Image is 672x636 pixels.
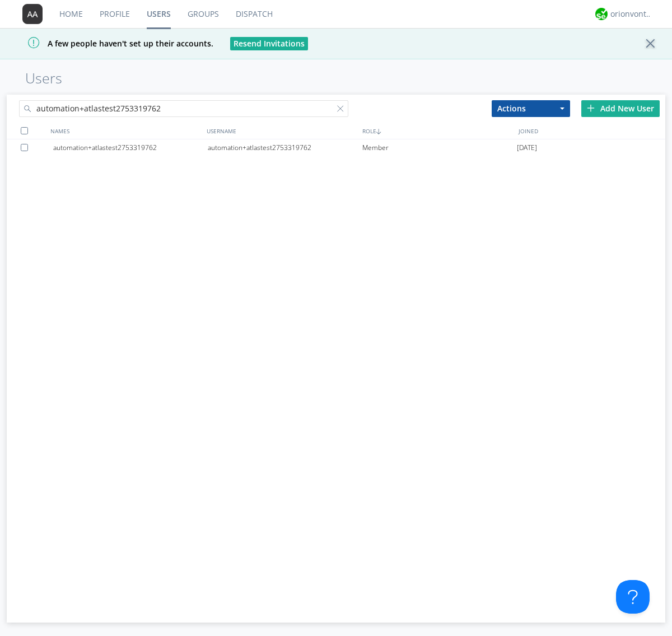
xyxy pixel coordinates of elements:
span: [DATE] [517,139,537,156]
div: automation+atlastest2753319762 [208,139,362,156]
div: JOINED [516,123,672,139]
button: Resend Invitations [230,37,308,50]
a: automation+atlastest2753319762automation+atlastest2753319762Member[DATE] [7,139,665,156]
div: NAMES [48,123,204,139]
div: Add New User [581,100,660,117]
iframe: Toggle Customer Support [616,580,650,614]
div: automation+atlastest2753319762 [53,139,208,156]
input: Search users [19,100,348,117]
div: Member [362,139,517,156]
img: 373638.png [22,4,43,24]
span: A few people haven't set up their accounts. [8,38,213,49]
button: Actions [492,100,570,117]
div: USERNAME [204,123,360,139]
img: 29d36aed6fa347d5a1537e7736e6aa13 [595,8,608,20]
div: orionvontas+atlas+automation+org2 [610,8,652,20]
div: ROLE [360,123,516,139]
img: plus.svg [587,104,595,112]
